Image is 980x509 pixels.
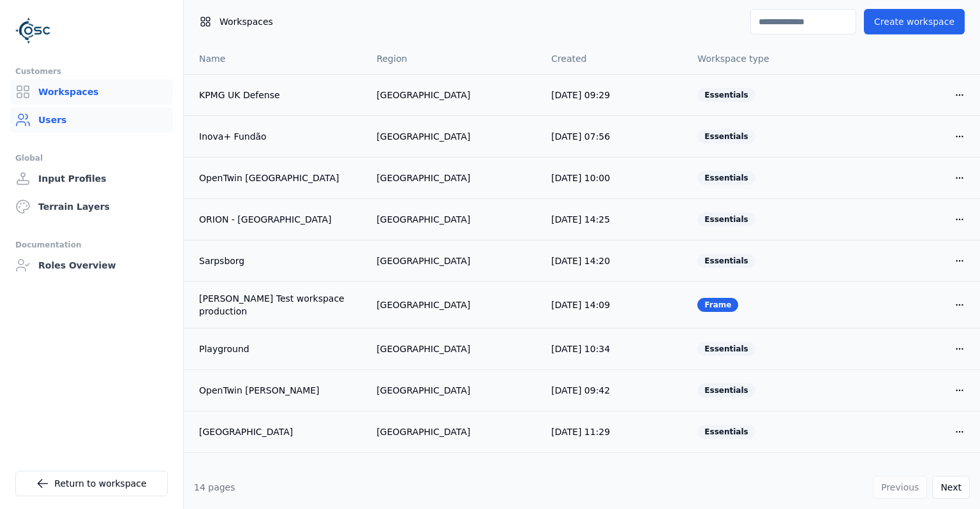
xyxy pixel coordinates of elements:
[376,425,531,438] div: [GEOGRAPHIC_DATA]
[551,255,677,267] div: [DATE] 14:20
[15,13,51,48] img: Logo
[697,212,755,226] div: Essentials
[697,342,755,356] div: Essentials
[10,107,173,133] a: Users
[376,343,531,355] div: [GEOGRAPHIC_DATA]
[194,482,235,492] span: 14 pages
[199,172,356,184] a: OpenTwin [GEOGRAPHIC_DATA]
[376,255,531,267] div: [GEOGRAPHIC_DATA]
[551,89,677,101] div: [DATE] 09:29
[219,15,273,28] span: Workspaces
[10,194,173,219] a: Terrain Layers
[697,425,755,439] div: Essentials
[10,253,173,278] a: Roles Overview
[551,343,677,355] div: [DATE] 10:34
[199,384,356,397] a: OpenTwin [PERSON_NAME]
[551,172,677,184] div: [DATE] 10:00
[541,43,687,74] th: Created
[10,166,173,191] a: Input Profiles
[199,255,356,267] a: Sarpsborg
[376,172,531,184] div: [GEOGRAPHIC_DATA]
[15,471,168,496] a: Return to workspace
[697,88,755,102] div: Essentials
[687,43,833,74] th: Workspace type
[15,151,168,166] div: Global
[199,130,356,143] a: Inova+ Fundão
[376,213,531,226] div: [GEOGRAPHIC_DATA]
[551,130,677,143] div: [DATE] 07:56
[15,64,168,79] div: Customers
[376,130,531,143] div: [GEOGRAPHIC_DATA]
[199,343,356,355] a: Playground
[199,425,356,438] a: [GEOGRAPHIC_DATA]
[697,383,755,397] div: Essentials
[864,9,965,34] button: Create workspace
[551,299,677,311] div: [DATE] 14:09
[10,79,173,105] a: Workspaces
[376,299,531,311] div: [GEOGRAPHIC_DATA]
[199,213,356,226] a: ORION - [GEOGRAPHIC_DATA]
[376,384,531,397] div: [GEOGRAPHIC_DATA]
[199,292,356,318] a: [PERSON_NAME] Test workspace production
[376,89,531,101] div: [GEOGRAPHIC_DATA]
[697,129,755,144] div: Essentials
[184,43,366,74] th: Name
[15,237,168,253] div: Documentation
[551,384,677,397] div: [DATE] 09:42
[697,254,755,268] div: Essentials
[697,171,755,185] div: Essentials
[551,213,677,226] div: [DATE] 14:25
[199,89,356,101] a: KPMG UK Defense
[932,476,970,499] button: Next
[697,298,738,312] div: Frame
[366,43,541,74] th: Region
[551,425,677,438] div: [DATE] 11:29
